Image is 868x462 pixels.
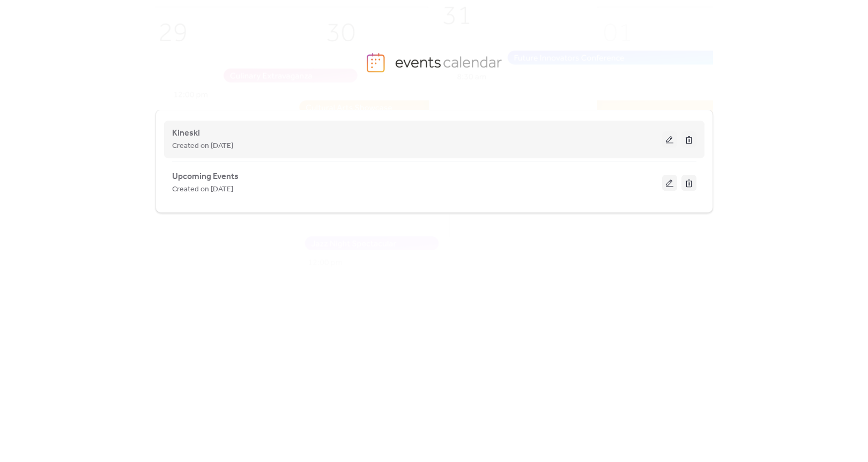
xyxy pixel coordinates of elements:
[172,174,239,180] a: Upcoming Events
[172,170,239,183] span: Upcoming Events
[172,130,200,136] a: Kineski
[172,127,200,140] span: Kineski
[172,183,233,196] span: Created on [DATE]
[172,140,233,153] span: Created on [DATE]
